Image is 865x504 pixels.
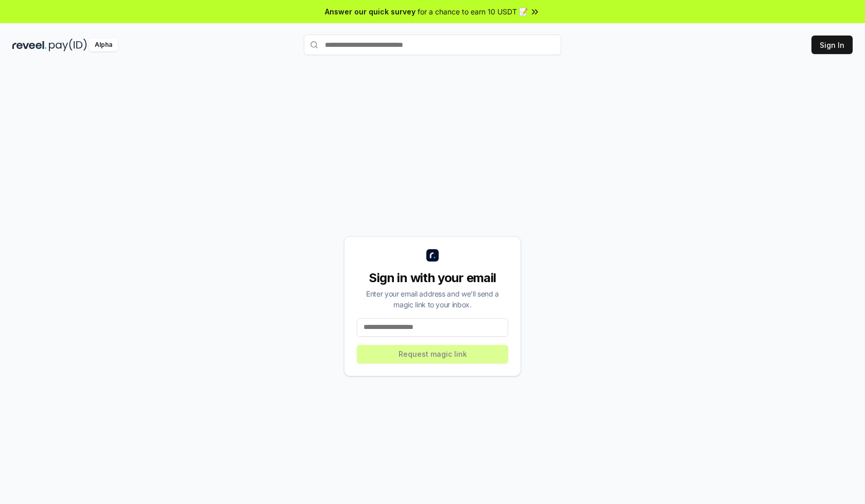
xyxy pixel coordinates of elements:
[357,288,508,310] div: Enter your email address and we’ll send a magic link to your inbox.
[426,249,439,262] img: logo_small
[12,39,47,51] img: reveel_dark
[49,39,87,51] img: pay_id
[811,36,853,54] button: Sign In
[418,6,528,17] span: for a chance to earn 10 USDT 📝
[357,270,508,286] div: Sign in with your email
[89,39,118,51] div: Alpha
[325,6,416,17] span: Answer our quick survey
